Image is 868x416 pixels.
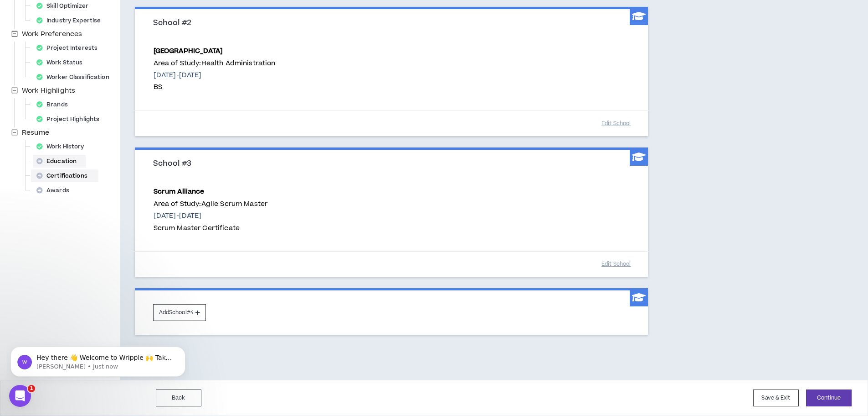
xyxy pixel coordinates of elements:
p: Area of Study: Health Administration [154,58,276,68]
button: Edit School [593,256,639,272]
div: Awards [33,184,78,197]
h3: School #2 [153,18,637,28]
p: [DATE] - [DATE] [154,211,268,221]
span: Resume [22,128,49,137]
span: Work Highlights [22,86,75,95]
button: Edit School [593,116,639,132]
div: Education [33,155,86,168]
p: Scrum Alliance [154,187,268,197]
iframe: Intercom notifications message [7,327,189,391]
span: minus-square [11,129,18,136]
p: Area of Study: Agile Scrum Master [154,199,268,209]
span: Work Highlights [20,85,77,96]
span: minus-square [11,31,18,37]
button: Save & Exit [753,390,799,406]
p: BS [154,82,276,92]
h3: School #3 [153,159,637,169]
span: Work Preferences [22,29,82,39]
span: Resume [20,127,51,138]
div: Brands [33,98,77,111]
div: Certifications [33,169,97,182]
p: [DATE] - [DATE] [154,70,276,80]
p: [GEOGRAPHIC_DATA] [154,46,276,56]
button: Continue [806,390,852,406]
div: Project Highlights [33,113,108,126]
div: Project Interests [33,42,107,54]
div: Work History [33,140,93,153]
div: Industry Expertise [33,14,110,27]
button: Back [156,390,201,406]
div: Worker Classification [33,71,118,84]
span: minus-square [11,87,18,94]
button: AddSchool#4 [153,304,206,321]
span: Work Preferences [20,29,84,40]
p: Scrum Master Certificate [154,223,268,233]
span: 1 [28,385,35,392]
div: Work Status [33,56,92,69]
iframe: Intercom live chat [9,385,31,407]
